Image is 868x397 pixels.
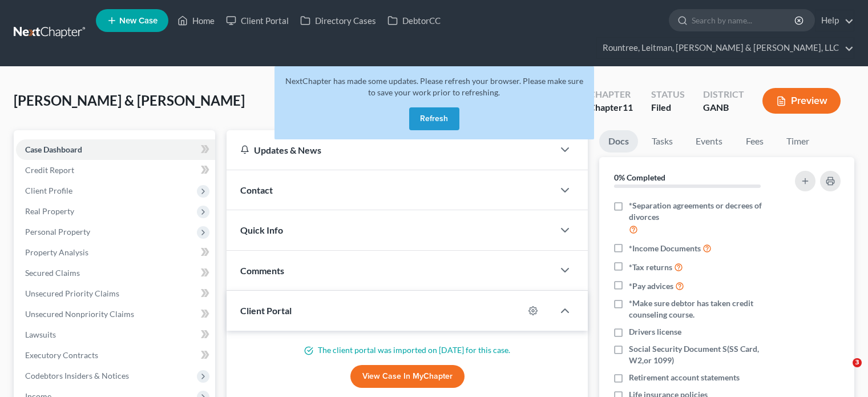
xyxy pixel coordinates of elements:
span: Client Portal [240,305,292,316]
a: Help [815,10,854,31]
span: 3 [853,358,862,367]
a: Case Dashboard [16,139,215,160]
a: Docs [599,130,638,153]
a: Secured Claims [16,263,215,283]
span: New Case [119,17,158,25]
span: *Make sure debtor has taken credit counseling course. [629,298,781,320]
span: Contact [240,185,273,195]
span: [PERSON_NAME] & [PERSON_NAME] [14,92,245,109]
a: Unsecured Priority Claims [16,283,215,304]
div: Chapter [589,88,633,101]
span: Codebtors Insiders & Notices [25,371,129,380]
div: District [703,88,744,101]
a: DebtorCC [382,10,446,31]
div: Status [651,88,685,101]
span: *Tax returns [629,262,672,273]
div: Chapter [589,101,633,114]
a: Lawsuits [16,324,215,345]
span: Drivers license [629,326,681,338]
span: Unsecured Priority Claims [25,288,119,298]
span: *Pay advices [629,280,673,292]
span: Property Analysis [25,247,88,257]
a: Timer [777,130,818,153]
span: Case Dashboard [25,145,82,154]
span: Quick Info [240,224,283,235]
span: Comments [240,265,284,276]
span: Lawsuits [25,330,56,339]
button: Refresh [409,107,459,130]
span: *Income Documents [629,243,701,254]
span: NextChapter has made some updates. Please refresh your browser. Please make sure to save your wor... [285,76,583,97]
span: Client Profile [25,186,72,195]
a: Property Analysis [16,242,215,263]
a: Tasks [643,130,682,153]
strong: 0% Completed [614,173,665,182]
a: Events [687,130,732,153]
a: Client Portal [220,10,294,31]
a: Rountree, Leitman, [PERSON_NAME] & [PERSON_NAME], LLC [597,38,854,58]
div: GANB [703,101,744,114]
div: Updates & News [240,144,540,156]
a: Executory Contracts [16,345,215,366]
button: Preview [762,88,841,114]
span: Unsecured Nonpriority Claims [25,309,134,319]
a: View Case in MyChapter [350,365,465,388]
a: Unsecured Nonpriority Claims [16,304,215,324]
a: Directory Cases [294,10,382,31]
span: Secured Claims [25,268,80,278]
span: Executory Contracts [25,350,98,360]
span: Real Property [25,206,74,216]
span: Social Security Document S(SS Card, W2,or 1099) [629,343,781,366]
span: Credit Report [25,165,74,175]
span: Personal Property [25,227,90,236]
span: 11 [623,102,633,113]
a: Home [172,10,220,31]
p: The client portal was imported on [DATE] for this case. [240,344,574,356]
iframe: Intercom live chat [829,358,857,386]
div: Filed [651,101,685,114]
a: Fees [736,130,773,153]
span: *Separation agreements or decrees of divorces [629,200,781,223]
a: Credit Report [16,160,215,181]
span: Retirement account statements [629,372,740,383]
input: Search by name... [692,10,796,31]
